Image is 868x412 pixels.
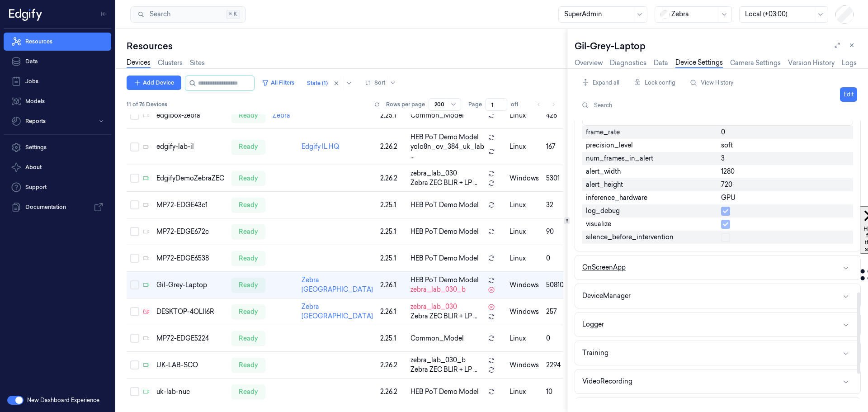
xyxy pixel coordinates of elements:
[410,312,477,321] span: Zebra ZEC BLIR + LP ...
[509,142,539,152] p: linux
[721,180,732,189] span: 720
[546,280,572,290] div: 50810
[4,138,111,156] a: Settings
[190,58,205,68] a: Sites
[410,200,479,210] span: HEB PoT Demo Model
[546,174,572,183] div: 5301
[410,285,466,294] span: zebra_lab_030_b
[127,58,151,68] a: Devices
[410,365,477,374] span: Zebra ZEC BLIR + LP ...
[582,348,609,358] div: Training
[156,387,224,397] div: uk-lab-nuc
[586,167,621,176] span: alert_width
[231,278,265,292] div: ready
[509,174,539,183] p: windows
[721,141,733,150] span: soft
[586,141,633,150] span: precision_level
[575,341,860,365] button: Training
[511,100,525,109] span: of 1
[231,304,265,319] div: ready
[130,142,139,152] button: Select row
[130,254,139,263] button: Select row
[630,74,679,91] div: Lock config
[231,108,265,123] div: ready
[4,52,111,71] a: Data
[302,276,373,294] a: Zebra [GEOGRAPHIC_DATA]
[721,193,736,203] span: GPU
[380,111,403,120] div: 2.25.1
[231,140,265,154] div: ready
[156,307,224,317] div: DESKTOP-4OLII6R
[575,256,860,279] button: OnScreenApp
[156,142,224,152] div: edgify-lab-il
[586,219,611,229] span: visualize
[231,384,265,399] div: ready
[509,111,539,120] p: linux
[842,58,857,68] a: Logs
[546,387,572,397] div: 10
[127,40,563,52] div: Resources
[156,174,224,183] div: EdgifyDemoZebraZEC
[231,224,265,239] div: ready
[509,334,539,343] p: linux
[509,200,539,210] p: linux
[730,58,781,68] a: Camera Settings
[156,227,224,237] div: MP72-EDGE672c
[582,320,604,329] div: Logger
[509,387,539,397] p: linux
[130,387,139,396] button: Select row
[130,174,139,183] button: Select row
[630,76,679,90] button: Lock config
[380,227,403,237] div: 2.25.1
[97,7,111,21] button: Toggle Navigation
[578,76,623,90] button: Expand all
[546,334,572,343] div: 0
[721,154,725,163] span: 3
[509,280,539,290] p: windows
[586,232,674,242] span: silence_before_intervention
[721,128,725,137] span: 0
[582,291,631,301] div: DeviceManager
[410,334,464,343] span: Common_Model
[130,111,139,120] button: Select row
[410,169,457,178] span: zebra_lab_030
[130,334,139,343] button: Select row
[586,154,653,163] span: num_frames_in_alert
[4,72,111,90] a: Jobs
[546,111,572,120] div: 428
[410,111,464,120] span: Common_Model
[586,128,620,137] span: frame_rate
[156,254,224,263] div: MP72-EDGE6538
[146,9,170,19] span: Search
[231,251,265,265] div: ready
[273,111,290,119] a: Zebra
[380,360,403,370] div: 2.26.2
[231,198,265,212] div: ready
[130,360,139,369] button: Select row
[410,133,479,142] span: HEB PoT Demo Model
[130,200,139,209] button: Select row
[4,158,111,176] button: About
[231,358,265,372] div: ready
[4,198,111,216] a: Documentation
[380,142,403,152] div: 2.26.2
[575,369,860,393] button: VideoRecording
[156,334,224,343] div: MP72-EDGE5224
[788,58,835,68] a: Version History
[575,40,861,52] div: Gil-Grey-Laptop
[586,206,620,216] span: log_debug
[686,76,737,90] button: View History
[127,100,167,109] span: 11 of 76 Devices
[156,280,224,290] div: Gil-Grey-Laptop
[130,280,139,289] button: Select row
[509,254,539,263] p: linux
[575,284,860,308] button: DeviceManager
[231,171,265,185] div: ready
[158,58,183,68] a: Clusters
[582,377,632,386] div: VideoRecording
[675,58,723,68] a: Device Settings
[654,58,668,68] a: Data
[231,331,265,346] div: ready
[380,387,403,397] div: 2.26.2
[546,142,572,152] div: 167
